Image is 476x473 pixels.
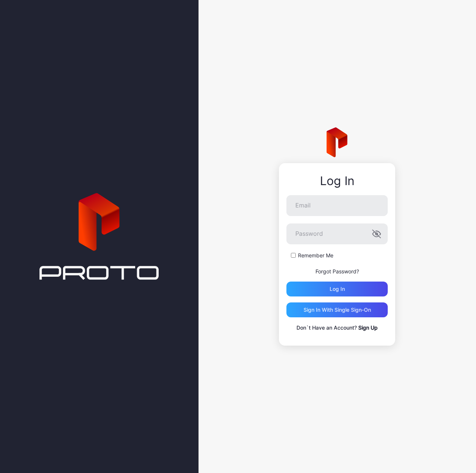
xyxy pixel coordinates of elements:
input: Email [286,195,388,216]
button: Password [372,229,381,238]
input: Password [286,223,388,244]
button: Sign in With Single Sign-On [286,302,388,317]
a: Sign Up [358,324,378,331]
div: Log in [330,286,345,292]
a: Forgot Password? [315,268,359,274]
label: Remember Me [298,252,333,259]
div: Log In [286,174,388,188]
div: Sign in With Single Sign-On [304,307,371,313]
button: Log in [286,282,388,296]
p: Don`t Have an Account? [286,323,388,332]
